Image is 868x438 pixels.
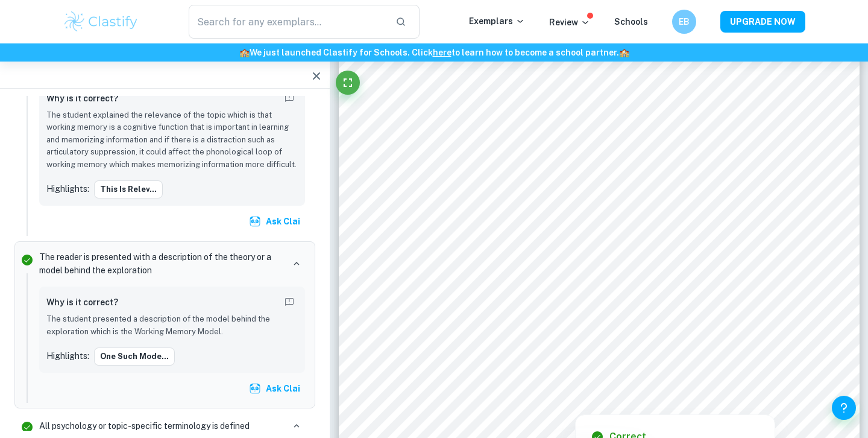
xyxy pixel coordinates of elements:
button: UPGRADE NOW [720,11,805,33]
button: Ask Clai [247,211,305,232]
p: The student explained the relevance of the topic which is that working memory is a cognitive func... [46,109,298,171]
p: The student presented a description of the model behind the exploration which is the Working Memo... [46,313,298,338]
p: The reader is presented with a description of the theory or a model behind the exploration [39,250,283,277]
p: Highlights: [46,349,89,363]
button: Ask Clai [247,378,305,399]
span: 🏫 [619,48,629,57]
span: 🏫 [239,48,250,57]
a: here [433,48,451,57]
img: clai.svg [249,382,261,395]
h6: Why is it correct? [46,92,118,105]
a: Schools [614,17,648,27]
button: This is relev... [94,180,163,198]
p: Exemplars [469,14,525,28]
button: One such mode... [94,348,175,366]
h6: Why is it correct? [46,296,118,309]
input: Search for any exemplars... [189,5,386,39]
svg: Correct [20,253,34,267]
h6: EB [678,15,691,28]
button: Report mistake/confusion [281,294,298,311]
p: All psychology or topic-specific terminology is defined [39,419,250,433]
p: Highlights: [46,182,89,195]
svg: Correct [20,420,34,434]
img: Clastify logo [63,10,139,34]
h6: We just launched Clastify for Schools. Click to learn how to become a school partner. [2,46,866,59]
button: EB [672,10,696,34]
button: Fullscreen [336,71,360,95]
img: clai.svg [249,215,261,227]
button: Help and Feedback [832,396,856,420]
p: Review [549,16,590,29]
button: Report mistake/confusion [281,90,298,107]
